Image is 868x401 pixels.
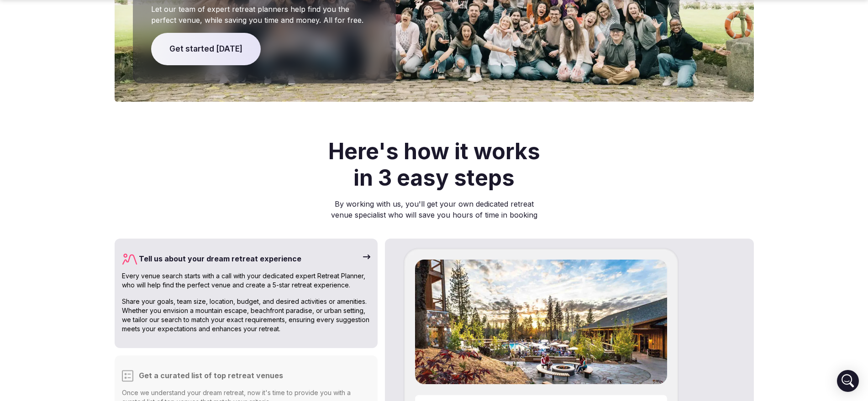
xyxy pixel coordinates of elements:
p: By working with us, you'll get your own dedicated retreat venue specialist who will save you hour... [286,198,583,220]
h2: Here's how it works in 3 easy steps [286,138,583,191]
p: Let our team of expert retreat planners help find you the perfect venue, while saving you time an... [151,4,378,26]
h3: Tell us about your dream retreat experience [139,253,301,264]
a: Get started [DATE] [151,44,261,53]
p: Every venue search starts with a call with your dedicated expert Retreat Planner, who will help f... [122,271,371,290]
div: Open Intercom Messenger [837,370,859,392]
span: Get started [DATE] [151,33,261,66]
h3: Get a curated list of top retreat venues [139,370,283,381]
p: Share your goals, team size, location, budget, and desired activities or amenities. Whether you e... [122,297,371,333]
